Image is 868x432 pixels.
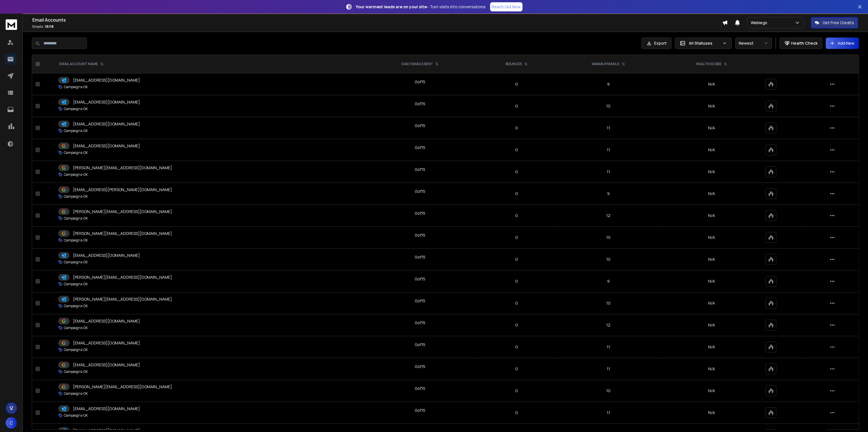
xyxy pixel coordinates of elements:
[665,388,759,394] p: N/A
[356,4,486,10] p: – Turn visits into conversations
[482,81,552,87] p: 0
[415,79,425,85] div: 0 of 15
[555,73,661,95] td: 9
[415,101,425,107] div: 0 of 15
[490,2,522,11] a: Reach Out Now
[555,402,661,424] td: 11
[73,274,172,280] p: [PERSON_NAME][EMAIL_ADDRESS][DOMAIN_NAME]
[665,300,759,306] p: N/A
[555,161,661,183] td: 11
[415,276,425,282] div: 0 of 15
[482,300,552,306] p: 0
[482,344,552,350] p: 0
[73,143,140,149] p: [EMAIL_ADDRESS][DOMAIN_NAME]
[64,413,88,418] p: Campaigns-OK
[64,129,88,133] p: Campaigns-OK
[555,380,661,402] td: 10
[482,388,552,394] p: 0
[73,209,172,214] p: [PERSON_NAME][EMAIL_ADDRESS][DOMAIN_NAME]
[64,326,88,330] p: Campaigns-OK
[665,169,759,175] p: N/A
[823,20,854,26] p: Get Free Credits
[73,340,140,346] p: [EMAIL_ADDRESS][DOMAIN_NAME]
[64,348,88,352] p: Campaigns-OK
[73,384,172,390] p: [PERSON_NAME][EMAIL_ADDRESS][DOMAIN_NAME]
[415,298,425,304] div: 0 of 15
[482,125,552,131] p: 0
[64,369,88,374] p: Campaigns-OK
[482,322,552,328] p: 0
[811,17,858,28] button: Get Free Credits
[665,235,759,240] p: N/A
[482,278,552,284] p: 0
[592,62,619,66] p: WARMUP EMAILS
[665,213,759,218] p: N/A
[64,304,88,308] p: Campaigns-OK
[401,62,433,66] p: DAILY EMAILS SENT
[73,99,140,105] p: [EMAIL_ADDRESS][DOMAIN_NAME]
[32,24,722,29] p: Emails :
[555,270,661,292] td: 9
[555,117,661,139] td: 11
[73,296,172,302] p: [PERSON_NAME][EMAIL_ADDRESS][DOMAIN_NAME]
[73,121,140,127] p: [EMAIL_ADDRESS][DOMAIN_NAME]
[73,187,172,193] p: [EMAIL_ADDRESS][PERSON_NAME][DOMAIN_NAME]
[415,123,425,129] div: 0 of 15
[641,38,672,49] button: Export
[73,231,172,236] p: [PERSON_NAME][EMAIL_ADDRESS][DOMAIN_NAME]
[356,4,427,9] strong: Your warmest leads are on your site
[751,20,769,26] p: Weblegs
[555,314,661,336] td: 12
[665,147,759,153] p: N/A
[415,210,425,216] div: 0 of 15
[482,191,552,197] p: 0
[64,107,88,111] p: Campaigns-OK
[415,342,425,348] div: 0 of 15
[665,278,759,284] p: N/A
[64,85,88,89] p: Campaigns-OK
[555,95,661,117] td: 10
[6,417,17,429] button: C
[482,235,552,240] p: 0
[64,282,88,286] p: Campaigns-OK
[482,103,552,109] p: 0
[64,194,88,199] p: Campaigns-OK
[482,169,552,175] p: 0
[555,336,661,358] td: 11
[415,386,425,391] div: 0 of 15
[665,125,759,131] p: N/A
[59,62,104,66] div: EMAIL ACCOUNT NAME
[482,410,552,416] p: 0
[6,19,17,30] img: logo
[45,24,54,29] span: 18 / 18
[482,213,552,218] p: 0
[415,408,425,413] div: 0 of 15
[415,232,425,238] div: 0 of 15
[64,238,88,243] p: Campaigns-OK
[779,38,822,49] button: Health Check
[555,139,661,161] td: 11
[64,391,88,396] p: Campaigns-OK
[64,216,88,221] p: Campaigns-OK
[555,183,661,205] td: 9
[665,366,759,372] p: N/A
[555,292,661,314] td: 10
[555,227,661,249] td: 10
[735,38,772,49] button: Newest
[492,4,521,10] p: Reach Out Now
[73,362,140,368] p: [EMAIL_ADDRESS][DOMAIN_NAME]
[689,40,720,46] p: All Statuses
[665,103,759,109] p: N/A
[64,150,88,155] p: Campaigns-OK
[415,320,425,326] div: 0 of 15
[415,364,425,369] div: 0 of 15
[506,62,522,66] p: BOUNCES
[665,410,759,416] p: N/A
[415,145,425,150] div: 0 of 15
[482,257,552,262] p: 0
[415,167,425,172] div: 0 of 15
[64,172,88,177] p: Campaigns-OK
[73,253,140,258] p: [EMAIL_ADDRESS][DOMAIN_NAME]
